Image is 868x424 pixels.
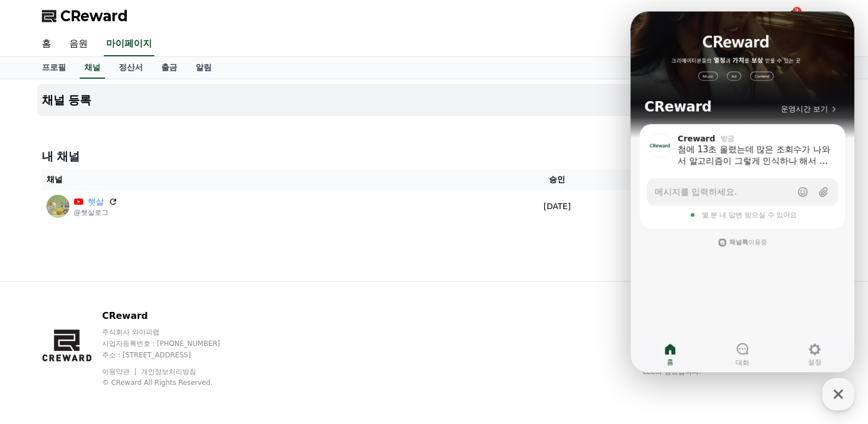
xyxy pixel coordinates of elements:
p: 주소 : [STREET_ADDRESS] [102,350,242,360]
p: 주식회사 와이피랩 [102,327,242,337]
a: 정산서 [110,57,152,79]
p: CReward [102,309,242,323]
iframe: Channel chat [630,11,854,372]
p: [DATE] [466,201,648,213]
h4: 내 채널 [42,148,827,164]
a: 마이페이지 [104,32,154,56]
th: 채널 [42,169,462,190]
a: 3 [785,9,799,23]
th: 승인 [462,169,652,190]
span: CReward [60,7,128,25]
button: 채널 등록 [37,84,831,116]
a: 햇살 [88,196,104,208]
a: 알림 [186,57,221,79]
a: 개인정보처리방침 [141,368,196,376]
img: 햇살 [46,195,69,218]
a: 음원 [60,32,97,56]
a: 채널 [80,57,105,79]
div: 3 [792,7,801,16]
a: 프로필 [33,57,75,79]
a: 출금 [152,57,186,79]
p: @햇살로그 [74,208,118,217]
a: CReward [42,7,128,25]
p: © CReward All Rights Reserved. [102,378,242,387]
a: 홈 [33,32,60,56]
p: 사업자등록번호 : [PHONE_NUMBER] [102,339,242,348]
h4: 채널 등록 [42,94,92,106]
a: 이용약관 [102,368,138,376]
